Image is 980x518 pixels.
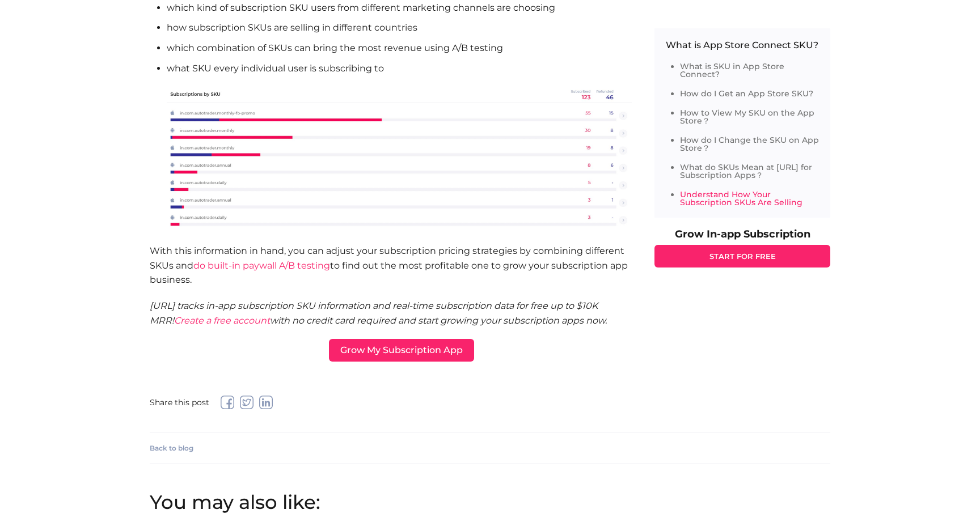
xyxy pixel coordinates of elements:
[680,162,812,180] a: What do SKUs Mean at [URL] for Subscription Apps？
[654,229,830,239] p: Grow In-app Subscription
[329,339,474,362] a: Grow My Subscription App
[167,1,632,15] li: which kind of subscription SKU users from different marketing channels are choosing
[680,135,819,153] a: How do I Change the SKU on App Store？
[174,315,270,326] a: Create a free account
[193,260,330,271] a: do built-in paywall A/B testing
[680,189,802,207] a: Understand How Your Subscription SKUs Are Selling
[654,245,830,268] a: START FOR FREE
[680,88,813,99] a: How do I Get an App Store SKU?
[167,87,632,232] img: subscriptions-by-SKUs-by-appflow.ai
[680,61,784,79] a: What is SKU in App Store Connect?
[150,398,209,406] span: Share this post
[150,444,193,452] a: Back to blog
[150,492,830,512] h2: You may also like:
[150,244,632,287] p: With this information in hand, you can adjust your subscription pricing strategies by combining d...
[167,20,632,35] li: how subscription SKUs are selling in different countries
[150,300,607,326] i: [URL] tracks in-app subscription SKU information and real-time subscription data for free up to $...
[680,108,814,126] a: How to View My SKU on the App Store？
[167,41,632,56] li: which combination of SKUs can bring the most revenue using A/B testing
[666,40,819,51] p: What is App Store Connect SKU?
[167,61,632,233] li: what SKU every individual user is subscribing to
